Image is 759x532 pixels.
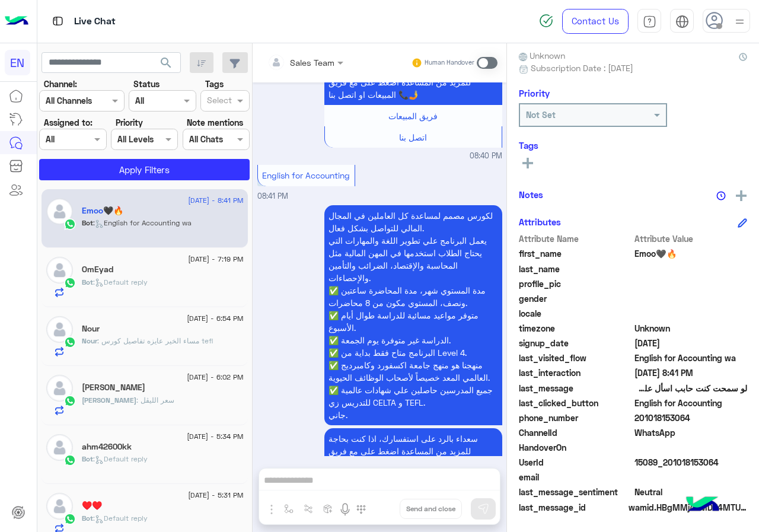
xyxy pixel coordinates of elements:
span: لو سمحت كنت حابب اسأل علي تفاصيل كورس الانجليزي فرع المعادي [634,382,748,394]
h6: Tags [519,140,747,151]
span: : Default reply [93,454,148,463]
img: profile [732,14,747,29]
h5: ahm42600kk [82,442,132,452]
span: مساء الخير عايزه تفاصيل كورس tefl [97,336,213,345]
span: Subscription Date : [DATE] [531,62,633,74]
h5: Emoo🖤🔥 [82,206,123,216]
span: English for Accounting [634,397,748,409]
span: [DATE] - 6:02 PM [187,372,243,383]
h6: Notes [519,189,543,200]
a: tab [637,9,661,34]
h5: Nour [82,324,100,334]
span: Attribute Name [519,232,632,245]
img: defaultAdmin.png [46,434,73,461]
span: 2025-09-09T17:41:57.108Z [634,367,748,379]
p: 9/9/2025, 8:40 PM [324,59,502,105]
h5: nurhann [82,383,145,393]
span: last_message_sentiment [519,486,632,498]
img: defaultAdmin.png [46,257,73,283]
img: Logo [5,9,28,34]
p: 9/9/2025, 8:41 PM [324,428,502,474]
img: tab [50,14,65,28]
span: اتصل بنا [399,132,427,142]
img: WhatsApp [64,336,76,348]
span: last_interaction [519,367,632,379]
span: : Default reply [93,514,148,523]
span: 0 [634,486,748,498]
span: 2 [634,426,748,439]
span: null [634,471,748,483]
label: Status [133,78,160,90]
div: Select [205,94,232,109]
span: Bot [82,514,93,523]
span: [PERSON_NAME] [82,396,136,404]
span: last_visited_flow [519,352,632,364]
img: defaultAdmin.png [46,316,73,343]
button: Apply Filters [39,159,250,180]
span: سعر الليڤل [136,396,174,404]
button: Send and close [400,499,462,519]
span: 15089_201018153064 [634,456,748,469]
span: Nour [82,336,97,345]
span: HandoverOn [519,441,632,454]
img: defaultAdmin.png [46,375,73,402]
span: last_clicked_button [519,397,632,409]
span: search [159,56,173,70]
span: : Default reply [93,278,148,286]
span: locale [519,307,632,320]
span: null [634,307,748,320]
span: Unknown [519,49,565,62]
span: signup_date [519,337,632,349]
p: 9/9/2025, 8:41 PM [324,205,502,425]
span: email [519,471,632,483]
span: [DATE] - 5:31 PM [188,490,243,501]
span: 08:41 PM [257,192,288,200]
img: notes [716,191,726,200]
img: WhatsApp [64,218,76,230]
label: Tags [205,78,224,90]
span: profile_pic [519,278,632,290]
span: UserId [519,456,632,469]
span: : English for Accounting wa [93,218,192,227]
span: Attribute Value [634,232,748,245]
img: WhatsApp [64,513,76,525]
span: English for Accounting [262,170,350,180]
img: defaultAdmin.png [46,493,73,520]
label: Channel: [44,78,77,90]
p: Live Chat [74,14,116,30]
img: defaultAdmin.png [46,198,73,225]
a: Contact Us [562,9,629,34]
button: search [152,52,181,78]
small: Human Handover [425,58,474,68]
span: Emoo🖤🔥 [634,247,748,260]
img: tab [675,15,689,28]
span: Bot [82,218,93,227]
img: spinner [539,14,553,28]
img: WhatsApp [64,395,76,407]
img: add [736,190,747,201]
span: ChannelId [519,426,632,439]
h5: ♥️♥️ [82,501,102,511]
span: Bot [82,278,93,286]
label: Priority [116,116,143,129]
h6: Priority [519,88,550,98]
span: last_message_id [519,501,626,514]
img: hulul-logo.png [682,485,723,526]
span: null [634,292,748,305]
span: [DATE] - 7:19 PM [188,254,243,265]
img: WhatsApp [64,277,76,289]
span: 2025-09-09T17:34:11.465Z [634,337,748,349]
span: [DATE] - 5:34 PM [187,431,243,442]
div: EN [5,50,30,75]
h6: Attributes [519,216,561,227]
span: Bot [82,454,93,463]
img: tab [643,15,656,28]
span: last_name [519,263,632,275]
span: first_name [519,247,632,260]
span: 201018153064 [634,412,748,424]
span: Unknown [634,322,748,335]
span: English for Accounting wa [634,352,748,364]
span: gender [519,292,632,305]
span: last_message [519,382,632,394]
span: phone_number [519,412,632,424]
